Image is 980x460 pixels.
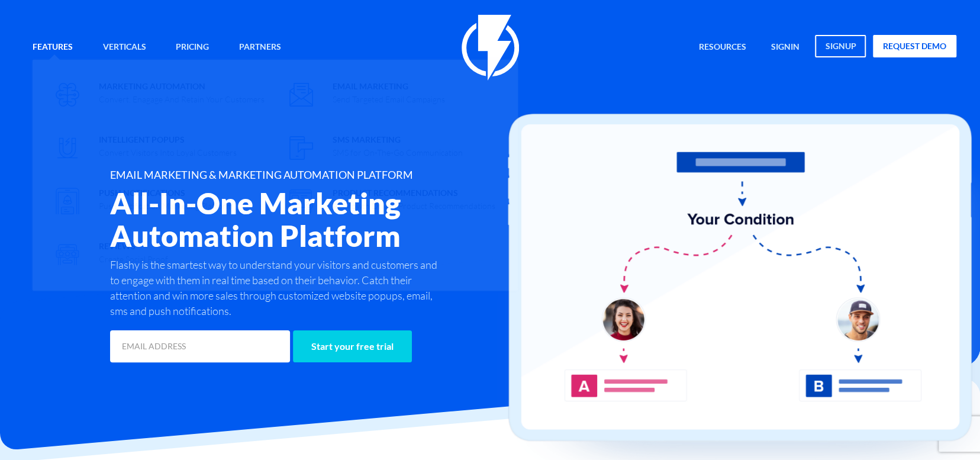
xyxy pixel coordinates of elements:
span: Push Notifications [99,184,233,212]
span: Marketing Automation [99,78,265,105]
p: SMS for On-The-Go Communication [333,147,463,159]
a: Pricing [167,35,218,60]
a: signup [815,35,866,57]
a: Features [24,35,82,60]
span: Email Marketing [333,78,445,105]
p: AI Growth Driven Product Recommendations [333,200,495,212]
a: Verticals [94,35,155,60]
a: Partners [230,35,290,60]
span: Reviews [99,237,168,265]
a: Push NotificationsPush Notification Marketing Platform [41,175,275,229]
p: Convert, Enagage And Retain Your Customers [99,94,265,105]
a: signin [762,35,808,60]
a: Intelligent PopupsConvert Visitors Into Loyal Customers [41,122,275,175]
span: Product Recommendations [333,184,495,212]
input: Start your free trial [293,330,412,362]
a: Email MarketingSend Targeted Email Campaigns [275,69,509,122]
p: Create Social Proof [99,253,168,265]
p: Push Notification Marketing Platform [99,200,233,212]
a: request demo [873,35,956,57]
a: ReviewsCreate Social Proof [41,229,275,282]
p: Send Targeted Email Campaigns [333,94,445,105]
p: Convert Visitors Into Loyal Customers [99,147,237,159]
a: Product RecommendationsAI Growth Driven Product Recommendations [275,175,509,229]
a: SMS MarketingSMS for On-The-Go Communication [275,122,509,175]
span: Intelligent Popups [99,131,237,159]
a: Resources [690,35,755,60]
input: EMAIL ADDRESS [110,330,289,362]
span: SMS Marketing [333,131,463,159]
a: Marketing AutomationConvert, Enagage And Retain Your Customers [41,69,275,122]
